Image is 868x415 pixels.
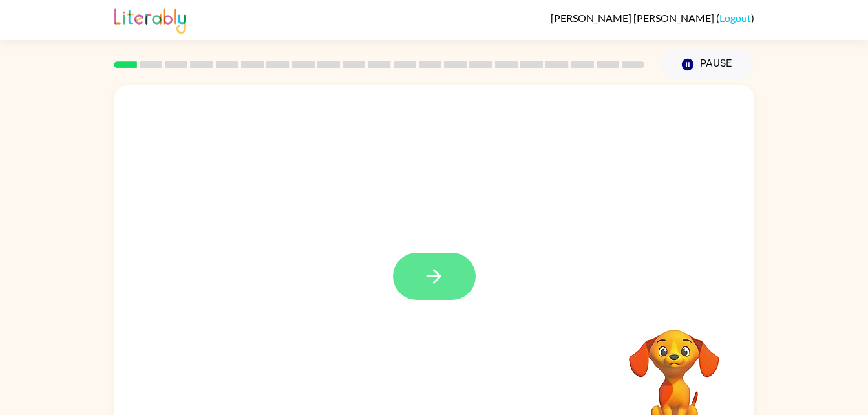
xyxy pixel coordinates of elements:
[114,5,186,34] img: Literably
[551,12,716,24] span: [PERSON_NAME] [PERSON_NAME]
[719,12,751,24] a: Logout
[661,50,754,80] button: Pause
[551,12,754,24] div: ( )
